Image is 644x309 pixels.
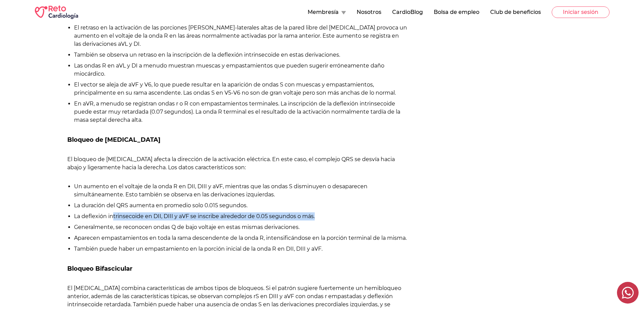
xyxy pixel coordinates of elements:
[434,8,479,16] button: Bolsa de empleo
[308,8,346,16] button: Membresía
[74,234,407,242] li: Aparecen empastamientos en toda la rama descendente de la onda R, intensificándose en la porción ...
[490,8,541,16] button: Club de beneficios
[74,223,407,231] li: Generalmente, se reconocen ondas Q de bajo voltaje en estas mismas derivaciones.
[67,155,407,172] p: El bloqueo de [MEDICAL_DATA] afecta la dirección de la activación eléctrica. En este caso, el com...
[74,201,407,210] li: La duración del QRS aumenta en promedio solo 0.015 segundos.
[74,51,407,59] li: También se observa un retraso en la inscripción de la deflexión intrinsecoide en estas derivaciones.
[67,264,407,273] h2: Bloqueo Bifascicular
[357,8,381,16] button: Nosotros
[74,81,407,97] li: El vector se aleja de aVF y V6, lo que puede resultar en la aparición de ondas S con muescas y em...
[74,212,407,220] li: La deflexión intrinsecoide en DII, DIII y aVF se inscribe alrededor de 0.05 segundos o más.
[392,8,423,16] button: CardioBlog
[74,182,407,199] li: Un aumento en el voltaje de la onda R en DII, DIII y aVF, mientras que las ondas S disminuyen o d...
[35,5,78,19] img: RETO Cardio Logo
[74,62,407,78] li: Las ondas R en aVL y DI a menudo muestran muescas y empastamientos que pueden sugerir erróneament...
[74,100,407,124] li: En aVR, a menudo se registran ondas r o R con empastamientos terminales. La inscripción de la def...
[67,135,407,144] h2: Bloqueo de [MEDICAL_DATA]
[74,24,407,48] li: El retraso en la activación de las porciones [PERSON_NAME]-laterales altas de la pared libre del ...
[74,245,407,253] li: También puede haber un empastamiento en la porción inicial de la onda R en DII, DIII y aVF.
[552,6,610,18] button: Iniciar sesión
